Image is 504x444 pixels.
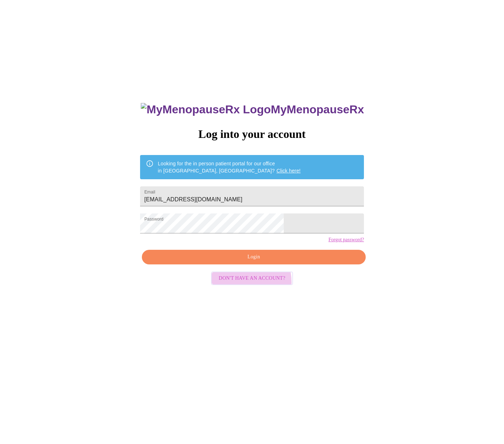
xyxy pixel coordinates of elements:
[140,128,364,141] h3: Log into your account
[141,103,364,116] h3: MyMenopauseRx
[141,103,271,116] img: MyMenopauseRx Logo
[211,272,293,285] button: Don't have an account?
[219,274,286,283] span: Don't have an account?
[209,275,295,281] a: Don't have an account?
[328,237,364,243] a: Forgot password?
[142,250,366,264] button: Login
[277,168,301,174] a: Click here!
[150,253,358,262] span: Login
[158,157,301,177] div: Looking for the in person patient portal for our office in [GEOGRAPHIC_DATA], [GEOGRAPHIC_DATA]?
